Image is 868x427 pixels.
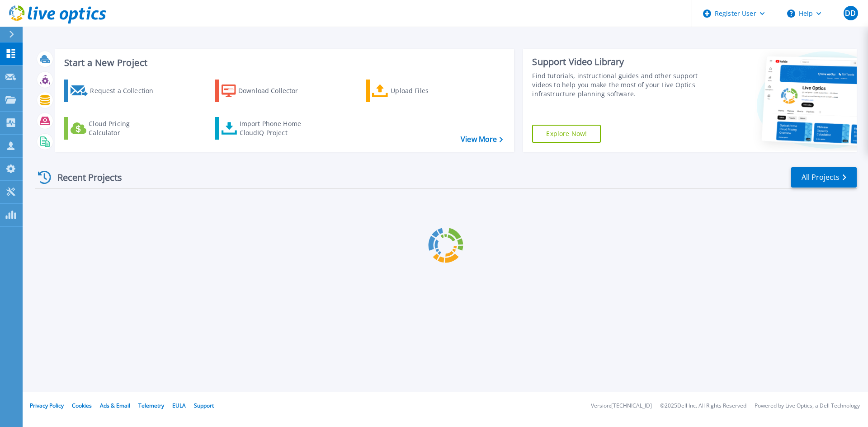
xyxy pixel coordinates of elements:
a: Ads & Email [100,402,130,409]
li: © 2025 Dell Inc. All Rights Reserved [660,403,746,409]
div: Upload Files [391,82,463,100]
a: Upload Files [366,80,467,102]
a: Explore Now! [532,125,601,143]
div: Support Video Library [532,56,702,68]
a: Request a Collection [64,80,165,102]
div: Import Phone Home CloudIQ Project [240,119,310,137]
h3: Start a New Project [64,58,503,68]
a: Cookies [72,402,92,409]
a: Download Collector [215,80,316,102]
a: Cloud Pricing Calculator [64,117,165,140]
a: Support [194,402,214,409]
a: View More [461,135,503,144]
li: Version: [TECHNICAL_ID] [591,403,652,409]
div: Find tutorials, instructional guides and other support videos to help you make the most of your L... [532,71,702,99]
div: Download Collector [238,82,311,100]
li: Powered by Live Optics, a Dell Technology [755,403,860,409]
div: Request a Collection [90,82,162,100]
div: Recent Projects [35,166,134,188]
a: EULA [172,402,186,409]
a: Privacy Policy [30,402,64,409]
a: Telemetry [138,402,164,409]
span: DD [845,9,856,17]
a: All Projects [791,167,857,188]
div: Cloud Pricing Calculator [89,119,161,137]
